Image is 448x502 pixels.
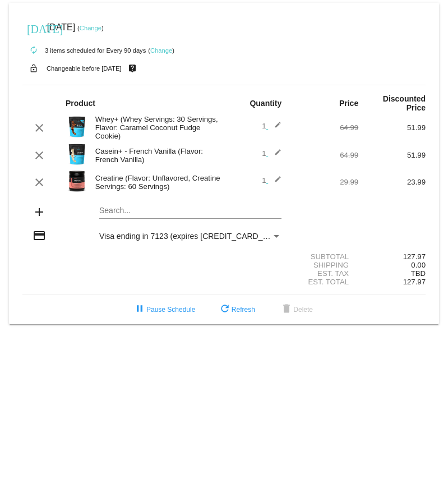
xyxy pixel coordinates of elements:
mat-icon: pause [133,303,146,316]
span: 0.00 [411,261,426,269]
div: 51.99 [358,151,426,159]
mat-icon: refresh [218,303,232,316]
small: ( ) [148,47,174,54]
mat-icon: delete [280,303,293,316]
img: Image-1-Carousel-Whey-2lb-CCFC-1.png [66,116,88,138]
div: Whey+ (Whey Servings: 30 Servings, Flavor: Caramel Coconut Fudge Cookie) [90,115,224,140]
mat-icon: [DATE] [27,21,40,35]
span: Pause Schedule [133,306,195,314]
mat-icon: clear [33,121,46,135]
a: Change [150,47,172,54]
strong: Product [66,99,95,108]
button: Delete [271,300,322,320]
strong: Quantity [250,99,281,108]
mat-icon: credit_card [33,229,46,242]
mat-icon: edit [268,121,281,135]
strong: Discounted Price [383,94,426,112]
span: Delete [280,306,313,314]
span: TBD [411,269,426,278]
div: Subtotal [291,252,358,261]
span: Refresh [218,306,255,314]
div: 127.97 [358,252,426,261]
img: Image-1-Carousel-Casein-Vanilla.png [66,143,88,165]
div: 64.99 [291,151,358,159]
mat-icon: edit [268,149,281,162]
input: Search... [99,206,281,215]
mat-icon: clear [33,176,46,189]
mat-icon: autorenew [27,44,40,57]
div: Shipping [291,261,358,269]
small: Changeable before [DATE] [47,65,122,72]
a: Change [80,25,101,31]
div: 29.99 [291,178,358,186]
mat-icon: edit [268,176,281,189]
small: ( ) [77,25,104,31]
span: 127.97 [403,278,426,286]
div: Est. Total [291,278,358,286]
span: 1 [262,149,281,158]
mat-icon: lock_open [27,61,40,76]
strong: Price [339,99,358,108]
div: 23.99 [358,178,426,186]
div: Casein+ - French Vanilla (Flavor: French Vanilla) [90,147,224,164]
small: 3 items scheduled for Every 90 days [22,47,146,54]
div: Creatine (Flavor: Unflavored, Creatine Servings: 60 Servings) [90,174,224,191]
span: 1 [262,122,281,130]
button: Refresh [209,300,264,320]
mat-select: Payment Method [99,232,281,241]
div: 51.99 [358,123,426,132]
span: Visa ending in 7123 (expires [CREDIT_CARD_DATA]) [99,232,287,241]
img: Image-1-Carousel-Creatine-60S-1000x1000-Transp.png [66,170,88,192]
mat-icon: live_help [126,61,139,76]
div: Est. Tax [291,269,358,278]
mat-icon: add [33,205,46,219]
span: 1 [262,176,281,185]
button: Pause Schedule [124,300,204,320]
div: 64.99 [291,123,358,132]
mat-icon: clear [33,149,46,162]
